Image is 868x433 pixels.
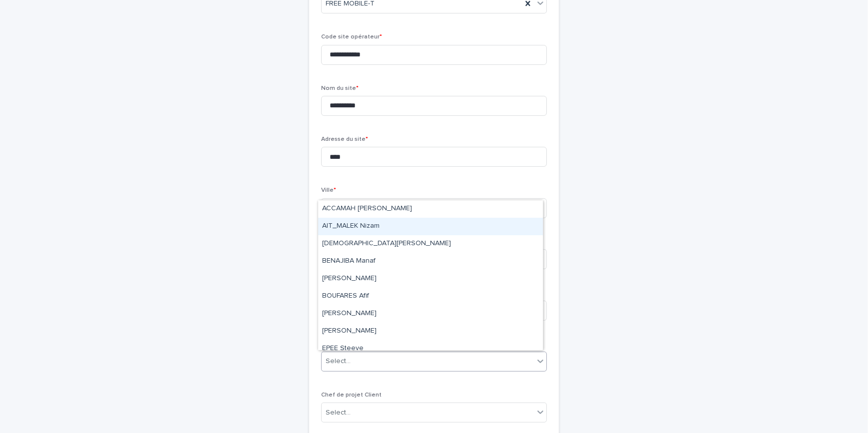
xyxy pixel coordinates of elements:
div: Select... [326,408,351,418]
div: EPEE Steeve [318,340,543,358]
div: AIT_MALEK Nizam [318,218,543,235]
div: BENKHELIFA Salima [318,270,543,288]
span: Code site opérateur [321,34,382,40]
span: Chef de projet Client [321,392,382,398]
div: CELIK Saban [318,323,543,340]
div: ACCAMAH Ruddy [318,200,543,218]
span: Adresse du site [321,136,368,142]
div: BELHAJ Mohamed_Habib [318,235,543,253]
span: Nom du site [321,85,359,91]
div: BOUFARES Afif [318,288,543,305]
div: BENAJIBA Manaf [318,253,543,270]
div: Select... [326,356,351,367]
span: Ville [321,187,336,193]
div: BRULE Julien [318,305,543,323]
